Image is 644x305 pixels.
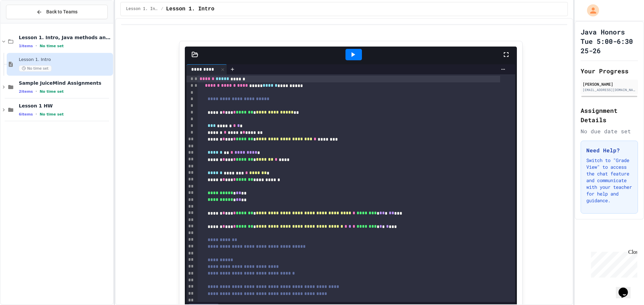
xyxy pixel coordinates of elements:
span: • [36,111,37,117]
h3: Need Help? [586,146,632,154]
iframe: chat widget [588,249,637,278]
h2: Assignment Details [581,106,638,125]
span: Lesson 1. Intro, Java methods and functions, arithemtic operations [126,6,158,12]
span: No time set [40,112,64,117]
div: [EMAIL_ADDRESS][DOMAIN_NAME] [583,87,636,92]
span: 6 items [19,112,33,117]
span: 2 items [19,89,33,94]
span: Back to Teams [46,8,77,15]
div: [PERSON_NAME] [583,81,636,87]
p: Switch to "Grade View" to access the chat feature and communicate with your teacher for help and ... [586,157,632,204]
h2: Your Progress [581,66,638,76]
div: Chat with us now!Close [3,3,46,43]
iframe: chat widget [616,278,637,298]
span: Sample JuiceMind Assignments [19,80,112,86]
span: No time set [40,89,64,94]
span: Lesson 1 HW [19,103,112,109]
div: My Account [580,3,601,18]
span: No time set [40,44,64,48]
span: Lesson 1. Intro, Java methods and functions, arithemtic operations [19,34,112,41]
span: / [161,6,163,12]
button: Back to Teams [6,5,108,19]
span: • [36,89,37,94]
h1: Java Honors Tue 5:00-6:30 25-26 [581,27,638,55]
span: 1 items [19,44,33,48]
div: No due date set [581,127,638,135]
span: Lesson 1. Intro [19,57,112,63]
span: No time set [19,65,52,72]
span: Lesson 1. Intro [166,5,214,13]
span: • [36,43,37,49]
